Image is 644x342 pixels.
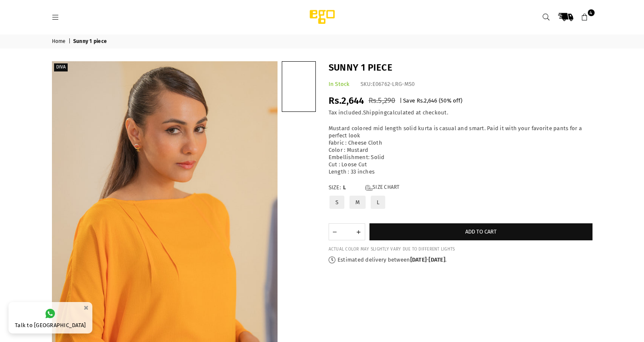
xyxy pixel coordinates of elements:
[9,302,92,333] a: Talk to [GEOGRAPHIC_DATA]
[361,81,415,88] div: SKU:
[441,97,447,104] span: 50
[329,195,345,210] label: S
[539,9,554,25] a: Search
[54,63,68,71] label: Diva
[369,223,592,240] button: Add to cart
[286,9,358,26] img: Ego
[417,97,438,104] span: Rs.2,646
[363,109,387,116] a: Shipping
[69,38,72,45] span: |
[81,301,91,315] button: ×
[329,184,592,191] label: Size:
[48,14,63,20] a: Menu
[329,81,350,87] span: In Stock
[588,9,595,16] span: 4
[329,223,365,240] quantity-input: Quantity
[73,38,108,45] span: Sunny 1 piece
[329,247,592,252] div: ACTUAL COLOR MAY SLIGHTLY VARY DUE TO DIFFERENT LIGHTS
[349,195,366,210] label: M
[52,38,67,45] a: Home
[465,228,497,235] span: Add to cart
[369,96,395,105] span: Rs.5,290
[577,9,592,25] a: 4
[439,97,462,104] span: ( % off)
[365,184,400,191] a: Size Chart
[329,95,364,106] span: Rs.2,644
[400,97,402,104] span: |
[372,81,415,87] span: E06762-LRG-MS0
[329,256,592,264] p: Estimated delivery between - .
[329,109,592,117] div: Tax included. calculated at checkout.
[329,125,592,175] p: Mustard colored mid length solid kurta is casual and smart. Paid it with your favorite pants for ...
[403,97,415,104] span: Save
[343,184,360,191] span: L
[410,256,427,263] time: [DATE]
[46,34,599,48] nav: breadcrumbs
[429,256,445,263] time: [DATE]
[370,195,386,210] label: L
[329,61,592,74] h1: Sunny 1 piece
